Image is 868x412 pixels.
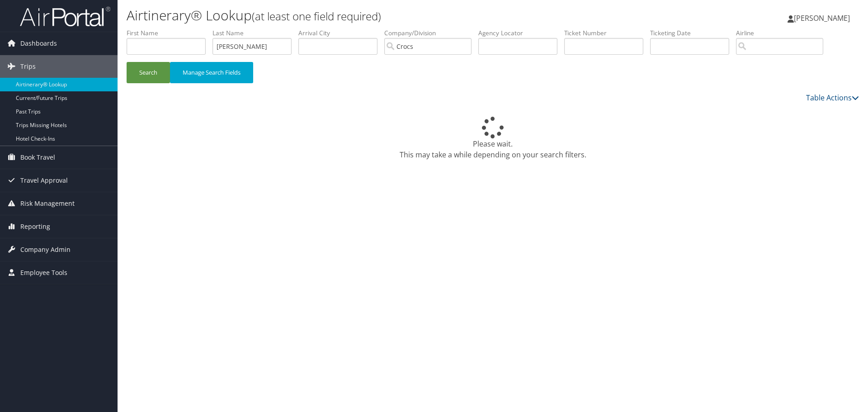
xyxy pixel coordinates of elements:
span: Risk Management [20,192,75,215]
label: Airline [736,28,830,38]
span: Trips [20,55,36,78]
label: Ticketing Date [650,28,736,38]
img: airportal-logo.png [20,6,110,27]
label: Ticket Number [564,28,650,38]
div: Please wait. This may take a while depending on your search filters. [127,117,859,160]
label: Agency Locator [478,28,564,38]
a: Table Actions [806,93,859,103]
h1: Airtinerary® Lookup [127,6,615,25]
small: (at least one field required) [252,9,381,24]
span: [PERSON_NAME] [794,13,850,23]
button: Manage Search Fields [170,62,253,83]
span: Reporting [20,215,50,238]
a: [PERSON_NAME] [788,5,859,32]
label: First Name [127,28,212,38]
span: Travel Approval [20,169,68,192]
label: Arrival City [298,28,384,38]
button: Search [127,62,170,83]
span: Dashboards [20,32,57,55]
span: Book Travel [20,146,55,169]
label: Company/Division [384,28,478,38]
span: Employee Tools [20,261,67,284]
span: Company Admin [20,238,71,261]
label: Last Name [212,28,298,38]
